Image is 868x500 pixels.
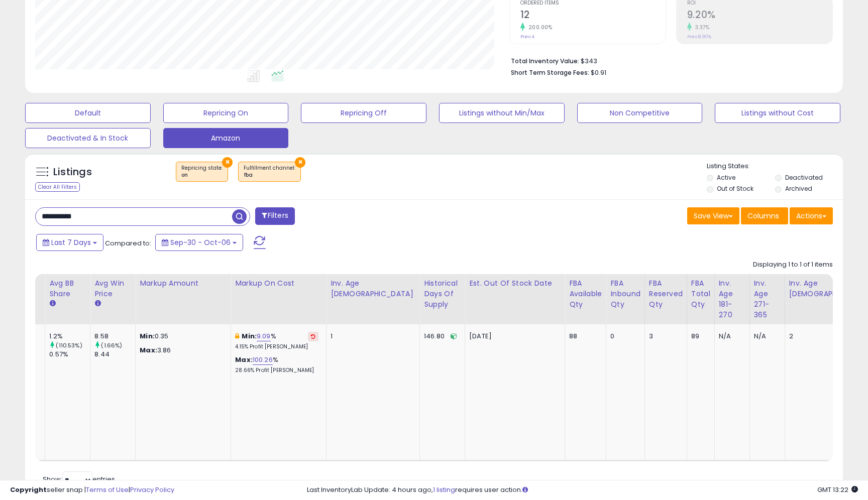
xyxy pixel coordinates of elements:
button: Repricing On [163,103,289,123]
a: 100.26 [253,355,273,365]
div: FBA inbound Qty [610,278,640,310]
div: seller snap | | [10,485,174,495]
div: Inv. Age 181-270 [719,278,745,320]
div: N/A [719,332,742,341]
small: Prev: 8.90% [687,34,711,40]
th: The percentage added to the cost of goods (COGS) that forms the calculator for Min & Max prices. [231,274,327,324]
a: 1 listing [433,485,455,494]
p: [DATE] [469,332,557,341]
p: 0.35 [140,332,223,341]
button: Last 7 Days [36,234,103,251]
div: 3 [649,332,679,341]
div: 1 [331,332,412,341]
span: 2025-10-14 13:22 GMT [817,485,858,494]
div: 146.80 [424,332,457,341]
small: 200.00% [525,24,553,31]
button: Filters [255,207,294,225]
span: Ordered Items [520,1,666,6]
div: % [235,332,318,350]
label: Out of Stock [717,184,753,193]
small: Avg BB Share. [49,299,55,308]
b: Total Inventory Value: [511,57,579,65]
div: % [235,355,318,374]
div: on [181,172,223,179]
p: Listing States: [707,162,842,171]
span: $0.91 [591,68,606,77]
h5: Listings [53,165,92,179]
button: Save View [687,207,739,224]
div: Inv. Age [DEMOGRAPHIC_DATA] [331,278,415,299]
span: Last 7 Days [51,237,91,247]
label: Deactivated [785,173,823,182]
button: × [295,157,305,168]
div: ROI [4,278,41,289]
b: Max: [235,355,253,364]
a: Privacy Policy [130,485,174,494]
button: Sep-30 - Oct-06 [155,234,243,251]
p: 3.86 [140,346,223,355]
label: Archived [785,184,812,193]
div: Avg Win Price [94,278,131,299]
div: fba [244,172,295,179]
div: FBA Available Qty [569,278,602,310]
button: Columns [741,207,788,224]
strong: Copyright [10,485,47,494]
button: Default [25,103,151,123]
button: × [222,157,233,168]
div: Historical Days Of Supply [424,278,461,310]
div: Inv. Age 271-365 [754,278,781,320]
p: 28.66% Profit [PERSON_NAME] [235,367,318,374]
span: Show: entries [43,474,115,484]
button: Repricing Off [301,103,426,123]
div: FBA Reserved Qty [649,278,683,310]
div: Displaying 1 to 1 of 1 items [753,260,833,270]
button: Deactivated & In Stock [25,128,151,148]
div: Est. Out Of Stock Date [469,278,561,289]
b: Min: [242,331,257,341]
label: Active [717,173,735,182]
small: Prev: 4 [520,34,534,40]
a: 9.09 [257,331,271,341]
div: 8.44 [94,350,135,359]
div: Markup on Cost [235,278,322,289]
div: 0 [610,332,637,341]
span: Compared to: [105,238,151,248]
div: Markup Amount [140,278,227,289]
div: 8.58 [94,332,135,341]
p: 4.15% Profit [PERSON_NAME] [235,343,318,350]
span: ROI [687,1,832,6]
button: Non Competitive [577,103,703,123]
small: (1.66%) [101,341,122,349]
b: Short Term Storage Fees: [511,68,589,77]
span: Columns [747,211,779,221]
div: 1.2% [49,332,90,341]
h2: 12 [520,9,666,23]
button: Listings without Min/Max [439,103,565,123]
small: Avg Win Price. [94,299,100,308]
div: 88 [569,332,598,341]
button: Listings without Cost [715,103,840,123]
div: 0.57% [49,350,90,359]
div: 89 [691,332,707,341]
strong: Min: [140,331,155,341]
a: Terms of Use [86,485,129,494]
small: (110.53%) [56,341,82,349]
h2: 9.20% [687,9,832,23]
span: Fulfillment channel : [244,164,295,179]
div: N/A [754,332,777,341]
button: Amazon [163,128,289,148]
div: Last InventoryLab Update: 4 hours ago, requires user action. [307,485,858,495]
span: Repricing state : [181,164,223,179]
div: FBA Total Qty [691,278,710,310]
li: $343 [511,54,825,66]
div: Avg BB Share [49,278,86,299]
small: 3.37% [692,24,710,31]
button: Actions [790,207,833,224]
span: Sep-30 - Oct-06 [170,237,231,247]
div: Clear All Filters [35,182,80,192]
strong: Max: [140,345,157,355]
